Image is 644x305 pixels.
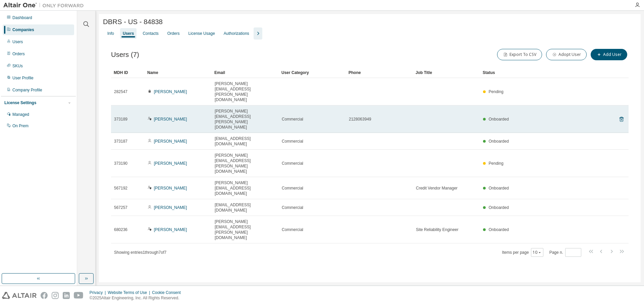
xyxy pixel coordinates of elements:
span: Page n. [549,248,581,257]
img: instagram.svg [52,292,59,299]
div: User Profile [12,75,34,81]
span: Pending [489,161,503,166]
span: DBRS - US - 84838 [103,18,163,26]
img: facebook.svg [41,292,48,299]
button: Adopt User [546,49,587,60]
span: [PERSON_NAME][EMAIL_ADDRESS][DOMAIN_NAME] [215,180,276,196]
a: [PERSON_NAME] [154,161,187,166]
a: [PERSON_NAME] [154,205,187,210]
div: Company Profile [12,87,42,93]
div: Status [483,67,588,78]
span: Commercial [282,161,303,166]
span: Commercial [282,117,303,122]
img: altair_logo.svg [2,292,37,299]
span: [PERSON_NAME][EMAIL_ADDRESS][PERSON_NAME][DOMAIN_NAME] [215,153,276,174]
span: 680236 [114,227,127,232]
span: 373190 [114,161,127,166]
div: Cookie Consent [152,290,184,295]
span: [PERSON_NAME][EMAIL_ADDRESS][PERSON_NAME][DOMAIN_NAME] [215,219,276,240]
span: Site Reliability Engineer [416,227,459,232]
span: 373189 [114,117,127,122]
span: 567192 [114,185,127,191]
a: [PERSON_NAME] [154,186,187,190]
div: Companies [12,27,34,32]
div: User Category [281,67,343,78]
span: Commercial [282,227,303,232]
span: [PERSON_NAME][EMAIL_ADDRESS][PERSON_NAME][DOMAIN_NAME] [215,81,276,102]
div: Managed [12,112,29,117]
span: Commercial [282,139,303,144]
span: Showing entries 1 through 7 of 7 [114,250,166,255]
p: © 2025 Altair Engineering, Inc. All Rights Reserved. [90,295,185,301]
div: Orders [12,51,25,57]
div: Dashboard [12,15,32,20]
div: Name [147,67,209,78]
div: On Prem [12,123,29,129]
span: 282547 [114,89,127,94]
div: Info [107,31,114,36]
span: Items per page [502,248,543,257]
div: Users [123,31,134,36]
a: [PERSON_NAME] [154,117,187,122]
span: [EMAIL_ADDRESS][DOMAIN_NAME] [215,202,276,213]
div: MDH ID [114,67,142,78]
div: Job Title [416,67,477,78]
span: Credit Vendor Manager [416,185,458,191]
button: Add User [591,49,627,60]
div: Authorizations [224,31,249,36]
div: Orders [167,31,180,36]
span: Onboarded [489,205,509,210]
a: [PERSON_NAME] [154,227,187,232]
div: Contacts [143,31,158,36]
span: Onboarded [489,117,509,122]
div: Email [214,67,276,78]
span: 567257 [114,205,127,210]
button: 10 [533,250,542,255]
button: Export To CSV [497,49,542,60]
div: Phone [348,67,410,78]
a: [PERSON_NAME] [154,89,187,94]
img: linkedin.svg [63,292,70,299]
span: Onboarded [489,186,509,190]
span: Onboarded [489,227,509,232]
span: Commercial [282,205,303,210]
span: Pending [489,89,503,94]
div: License Usage [188,31,215,36]
div: Privacy [90,290,108,295]
span: Users (7) [111,51,139,59]
span: [EMAIL_ADDRESS][DOMAIN_NAME] [215,136,276,147]
img: Altair One [3,2,87,9]
span: Commercial [282,185,303,191]
span: [PERSON_NAME][EMAIL_ADDRESS][PERSON_NAME][DOMAIN_NAME] [215,108,276,130]
div: Users [12,39,23,45]
div: License Settings [4,100,36,105]
div: Website Terms of Use [108,290,152,295]
a: [PERSON_NAME] [154,139,187,144]
span: 2128063949 [349,117,371,122]
span: Onboarded [489,139,509,144]
span: 373187 [114,139,127,144]
img: youtube.svg [74,292,84,299]
div: SKUs [12,63,23,69]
